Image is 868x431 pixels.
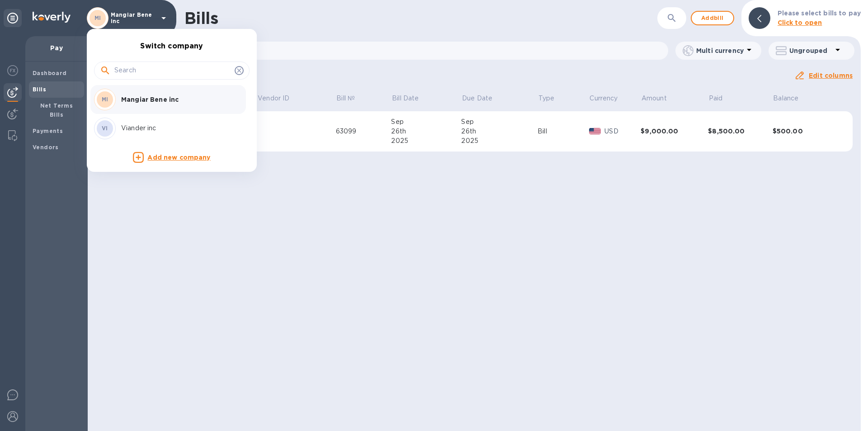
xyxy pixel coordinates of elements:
p: Viander inc [121,123,235,133]
p: Mangiar Bene inc [121,95,235,104]
p: Add new company [147,153,210,163]
b: VI [102,125,108,132]
b: MI [102,96,108,103]
input: Search [114,64,231,77]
